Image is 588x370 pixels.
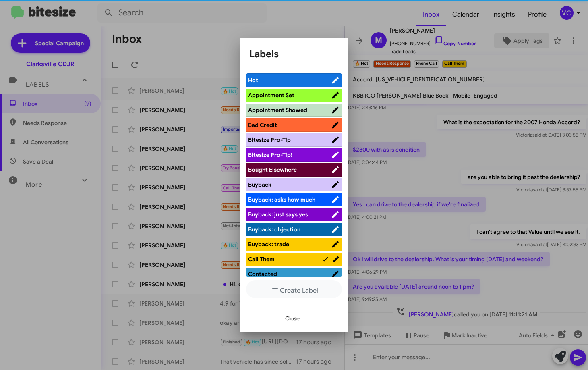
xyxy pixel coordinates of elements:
span: Close [285,311,300,326]
span: Buyback: just says yes [248,211,308,218]
span: Hot [248,77,258,84]
span: Buyback: asks how much [248,196,315,203]
button: Close [279,311,306,326]
span: Appointment Showed [248,106,307,114]
button: Create Label [246,280,342,298]
span: Bitesize Pro-Tip [248,136,291,143]
span: Bad Credit [248,121,277,129]
span: Buyback: objection [248,226,300,233]
span: Bought Elsewhere [248,166,297,173]
span: Buyback: trade [248,241,289,248]
span: Call Them [248,256,275,263]
span: Appointment Set [248,91,294,99]
h1: Labels [249,48,339,60]
span: Buyback [248,181,271,188]
span: Contacted [248,270,277,278]
span: Bitesize Pro-Tip! [248,151,292,158]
